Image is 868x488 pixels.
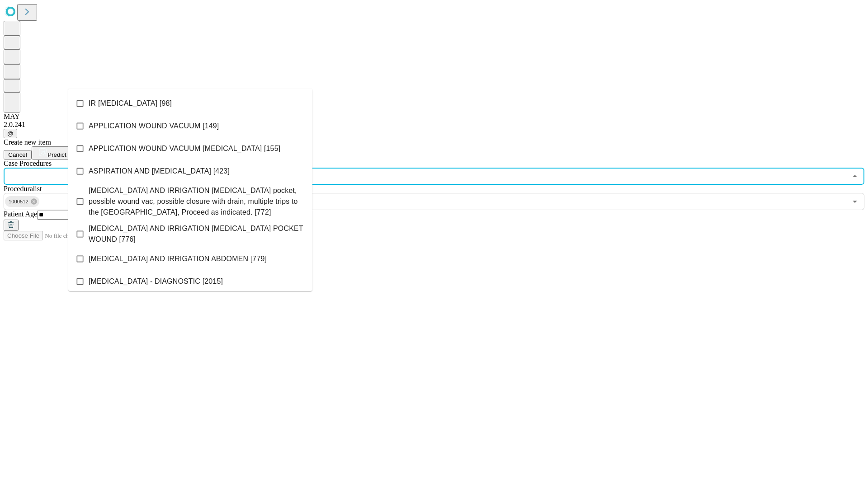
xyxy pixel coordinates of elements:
span: Cancel [8,151,27,158]
span: @ [7,130,14,137]
span: Scheduled Procedure [4,160,52,167]
span: [MEDICAL_DATA] AND IRRIGATION ABDOMEN [779] [89,253,267,264]
button: @ [4,129,17,138]
span: Patient Age [4,210,37,218]
span: APPLICATION WOUND VACUUM [MEDICAL_DATA] [155] [89,143,280,154]
button: Predict [32,146,73,160]
button: Close [849,170,861,183]
span: IR [MEDICAL_DATA] [98] [89,98,172,109]
span: APPLICATION WOUND VACUUM [149] [89,121,219,131]
span: [MEDICAL_DATA] - DIAGNOSTIC [2015] [89,276,223,287]
span: Create new item [4,138,51,146]
div: 2.0.241 [4,121,864,129]
div: 1000512 [5,196,39,207]
span: 1000512 [5,197,32,207]
span: [MEDICAL_DATA] AND IRRIGATION [MEDICAL_DATA] pocket, possible wound vac, possible closure with dr... [89,185,305,218]
span: Predict [47,151,66,158]
span: Proceduralist [4,185,42,192]
button: Open [849,195,861,208]
div: MAY [4,113,864,121]
span: [MEDICAL_DATA] AND IRRIGATION [MEDICAL_DATA] POCKET WOUND [776] [89,223,305,245]
span: ASPIRATION AND [MEDICAL_DATA] [423] [89,166,230,177]
button: Cancel [4,150,32,160]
